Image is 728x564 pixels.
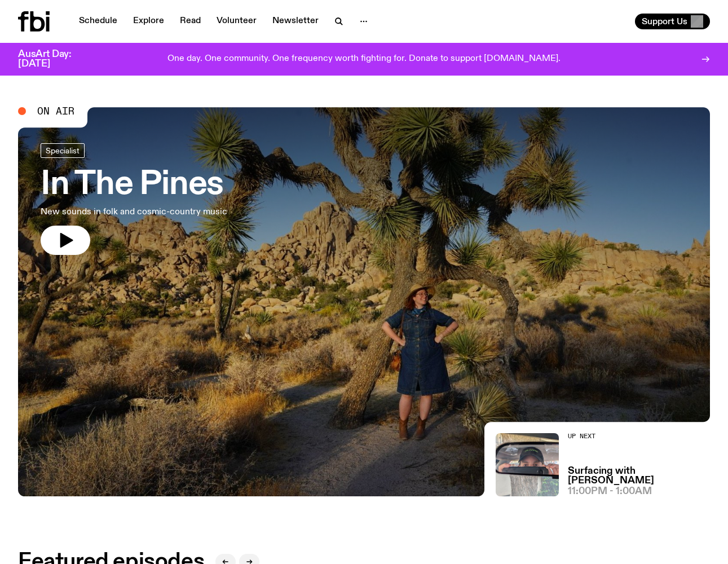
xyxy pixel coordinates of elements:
[568,466,710,486] a: Surfacing with [PERSON_NAME]
[41,143,85,158] a: Specialist
[167,54,561,64] p: One day. One community. One frequency worth fighting for. Donate to support [DOMAIN_NAME].
[635,14,710,29] button: Support Us
[41,169,227,201] h3: In The Pines
[72,14,124,29] a: Schedule
[642,16,687,27] span: Support Us
[210,14,263,29] a: Volunteer
[266,14,325,29] a: Newsletter
[46,146,80,155] span: Specialist
[126,14,171,29] a: Explore
[37,106,74,116] span: On Air
[18,107,710,496] a: Johanna stands in the middle distance amongst a desert scene with large cacti and trees. She is w...
[568,433,710,439] h2: Up Next
[173,14,208,29] a: Read
[18,50,90,69] h3: AusArt Day: [DATE]
[41,205,227,219] p: New sounds in folk and cosmic-country music
[41,143,227,255] a: In The PinesNew sounds in folk and cosmic-country music
[568,487,652,496] span: 11:00pm - 1:00am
